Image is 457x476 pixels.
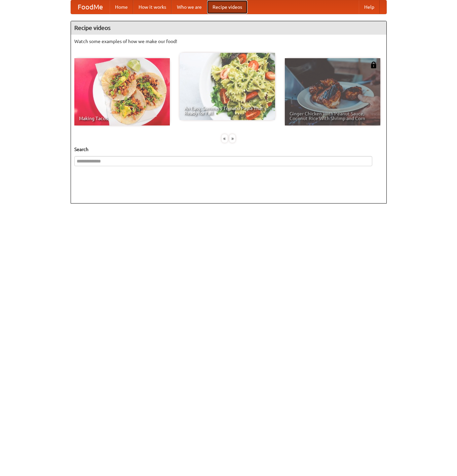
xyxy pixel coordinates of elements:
a: An Easy, Summery Tomato Pasta That's Ready for Fall [180,53,275,120]
a: FoodMe [71,0,110,14]
h5: Search [74,146,383,153]
div: » [229,134,235,143]
a: Who we are [172,0,207,14]
h4: Recipe videos [71,21,386,35]
a: How it works [133,0,172,14]
span: Making Tacos [79,116,165,121]
a: Making Tacos [74,58,170,125]
p: Watch some examples of how we make our food! [74,38,383,45]
div: « [222,134,228,143]
a: Help [359,0,380,14]
a: Home [110,0,133,14]
span: An Easy, Summery Tomato Pasta That's Ready for Fall [184,106,270,115]
img: 483408.png [370,62,377,68]
a: Recipe videos [207,0,247,14]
